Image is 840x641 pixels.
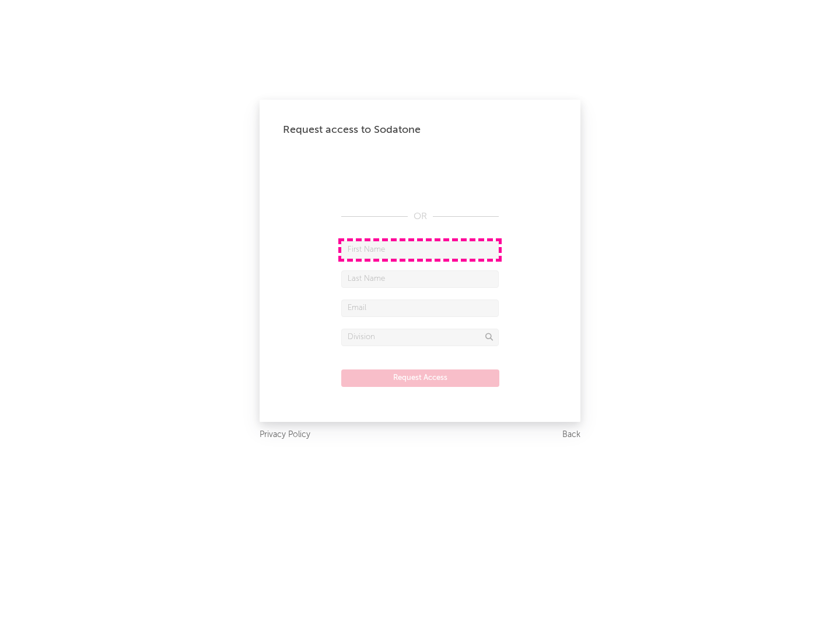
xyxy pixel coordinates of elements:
[341,210,499,224] div: OR
[341,329,499,346] input: Division
[341,300,499,317] input: Email
[341,241,499,259] input: First Name
[341,369,499,387] button: Request Access
[283,123,557,137] div: Request access to Sodatone
[260,428,310,442] a: Privacy Policy
[562,428,580,442] a: Back
[341,270,499,288] input: Last Name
